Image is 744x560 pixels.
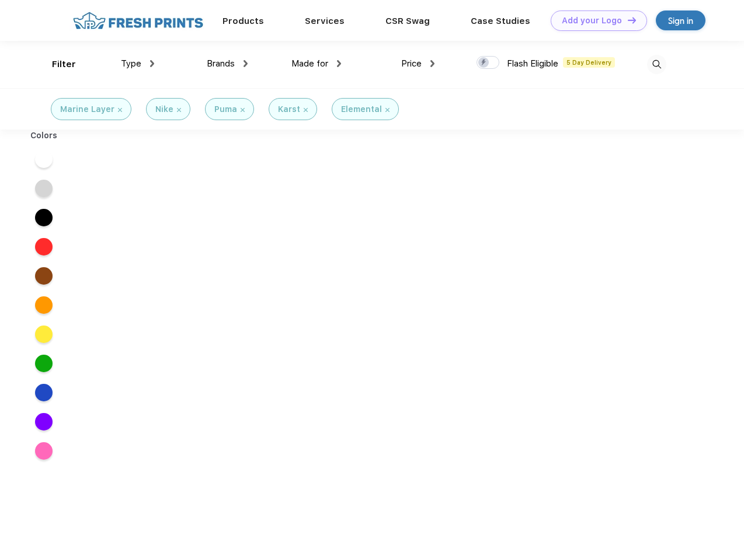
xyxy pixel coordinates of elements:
[401,58,422,69] span: Price
[628,17,636,23] img: DT
[244,60,248,67] img: dropdown.png
[155,103,173,116] div: Nike
[668,14,693,27] div: Sign in
[291,58,328,69] span: Made for
[150,60,154,67] img: dropdown.png
[278,103,300,116] div: Karst
[385,16,430,26] a: CSR Swag
[507,58,558,69] span: Flash Eligible
[656,10,705,30] a: Sign in
[121,58,141,69] span: Type
[305,16,345,26] a: Services
[214,103,237,116] div: Puma
[222,16,264,26] a: Products
[563,57,615,68] span: 5 Day Delivery
[207,58,235,69] span: Brands
[430,60,434,67] img: dropdown.png
[22,129,67,142] div: Colors
[562,16,622,26] div: Add your Logo
[60,103,114,116] div: Marine Layer
[341,103,382,116] div: Elemental
[69,10,207,31] img: fo%20logo%202.webp
[241,108,245,112] img: filter_cancel.svg
[177,108,181,112] img: filter_cancel.svg
[337,60,341,67] img: dropdown.png
[118,108,122,112] img: filter_cancel.svg
[647,55,666,74] img: desktop_search.svg
[52,58,76,71] div: Filter
[304,108,308,112] img: filter_cancel.svg
[385,108,390,112] img: filter_cancel.svg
